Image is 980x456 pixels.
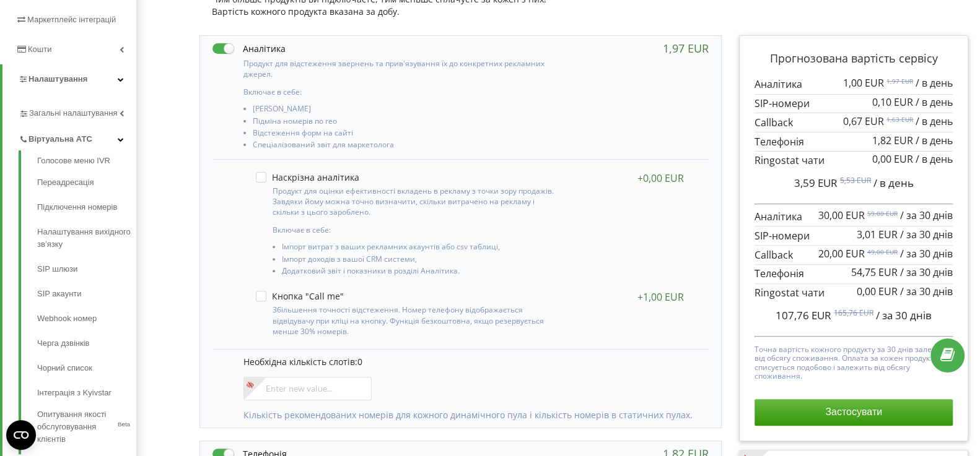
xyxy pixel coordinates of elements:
div: +0,00 EUR [637,172,684,184]
span: / за 30 днів [900,285,953,298]
a: SIP акаунти [37,282,136,306]
span: 0,00 EUR [872,152,913,166]
a: Голосове меню IVR [37,155,136,170]
div: Вартість кожного продукта вказана за добу. [199,6,722,18]
sup: 1,97 EUR [886,77,913,85]
span: / в день [916,76,953,90]
span: Загальні налаштування [29,107,117,119]
li: [PERSON_NAME] [253,105,560,116]
p: Аналітика [755,210,953,224]
p: Телефонія [755,267,953,281]
label: Наскрізна аналітика [256,172,359,183]
p: Ringostat чати [755,153,953,168]
p: SIP-номери [755,97,953,111]
span: 54,75 EUR [851,265,898,279]
a: Інтеграція з Kyivstar [37,381,136,405]
sup: 165,76 EUR [834,308,873,318]
li: Імпорт витрат з ваших рекламних акаунтів або csv таблиці, [282,243,556,254]
a: Налаштування вихідного зв’язку [37,220,136,257]
li: Додатковий звіт і показники в розділі Аналітика. [282,267,556,278]
li: Підміна номерів по гео [253,117,560,129]
span: 3,59 EUR [794,176,838,190]
span: / за 30 днів [876,308,932,322]
p: SIP-номери [755,229,953,243]
p: Аналітика [755,77,953,92]
label: Аналітика [212,42,286,55]
sup: 49,00 EUR [867,247,898,256]
p: Збільшення точності відстеження. Номер телефону відображається відвідувачу при кліці на кнопку. Ф... [273,304,556,336]
a: Підключення номерів [37,195,136,220]
input: Enter new value... [243,377,372,400]
p: Прогнозована вартість сервісу [755,51,953,67]
div: 1,97 EUR [663,42,709,54]
p: Включає в себе: [243,87,560,97]
p: Продукт для відстеження звернень та прив'язування їх до конкретних рекламних джерел. [243,58,560,79]
label: Кнопка "Call me" [256,291,344,301]
a: Черга дзвінків [37,331,136,356]
span: / в день [916,152,953,166]
p: Callback [755,116,953,130]
span: / в день [916,134,953,147]
span: / за 30 днів [900,228,953,241]
span: 107,76 EUR [776,308,831,322]
div: +1,00 EUR [637,291,684,303]
a: Чорний список [37,356,136,381]
span: 20,00 EUR [818,247,865,260]
span: / в день [873,176,914,190]
p: Точна вартість кожного продукту за 30 днів залежить від обсягу споживання. Оплата за кожен продук... [755,342,953,381]
span: Маркетплейс інтеграцій [27,15,116,24]
p: Ringostat чати [755,286,953,300]
li: Спеціалізований звіт для маркетолога [253,140,560,152]
a: Налаштування [2,64,136,94]
a: Webhook номер [37,306,136,331]
span: 0,10 EUR [872,95,913,109]
span: 0 [357,356,362,368]
p: Кількість рекомендованих номерів для кожного динамічного пула і кількість номерів в статичних пулах. [243,409,696,421]
a: Загальні налаштування [19,98,136,124]
span: Віртуальна АТС [28,133,92,145]
span: / в день [916,114,953,128]
span: 0,00 EUR [857,285,898,298]
span: / за 30 днів [900,265,953,279]
a: Переадресація [37,170,136,195]
span: / в день [916,95,953,109]
p: Продукт для оцінки ефективності вкладень в рекламу з точки зору продажів. Завдяки йому можна точн... [273,186,556,217]
a: Опитування якості обслуговування клієнтівBeta [37,405,136,445]
span: 3,01 EUR [857,228,898,241]
p: Необхідна кількість слотів: [243,356,696,368]
p: Callback [755,248,953,262]
p: Включає в себе: [273,225,556,235]
sup: 59,00 EUR [867,209,898,218]
a: SIP шлюзи [37,257,136,282]
sup: 1,63 EUR [886,115,913,124]
sup: 5,53 EUR [840,175,871,186]
span: / за 30 днів [900,209,953,222]
span: 1,00 EUR [843,76,884,90]
span: / за 30 днів [900,247,953,260]
li: Імпорт доходів з вашої CRM системи, [282,255,556,267]
span: Налаштування [28,74,87,84]
span: 30,00 EUR [818,209,865,222]
span: 1,82 EUR [872,134,913,147]
a: Віртуальна АТС [19,124,136,150]
span: Кошти [28,45,51,54]
p: Телефонія [755,135,953,149]
span: 0,67 EUR [843,114,884,128]
li: Відстеження форм на сайті [253,129,560,140]
button: Open CMP widget [6,420,36,450]
button: Застосувати [755,399,953,425]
